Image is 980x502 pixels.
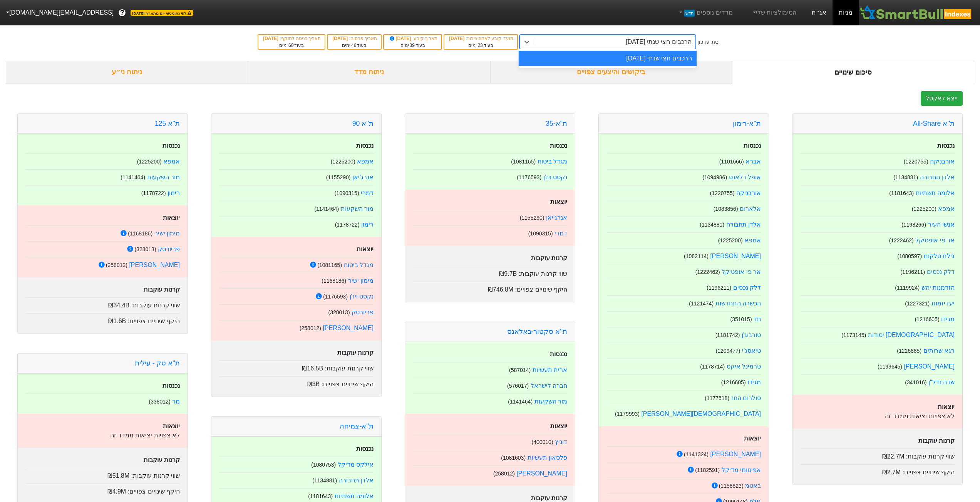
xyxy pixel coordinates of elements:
div: בעוד ימים [388,42,437,49]
a: אורבניקה [736,190,761,196]
a: אמפא [357,158,374,165]
a: מגדל ביטוח [538,158,567,165]
a: טרמינל איקס [727,363,761,370]
small: ( 341016 ) [905,379,926,385]
span: [DATE] [449,36,466,41]
span: לפי נתוני סוף יום מתאריך [DATE] [131,10,193,16]
div: בעוד ימים [262,42,321,49]
a: [PERSON_NAME] [904,363,955,370]
a: מור השקעות [147,174,180,180]
strong: נכנסות [356,445,374,452]
small: ( 1226885 ) [897,348,921,354]
a: אורבניקה [930,158,955,165]
a: טורבוג'ן [742,332,761,338]
a: דלק נכסים [927,269,955,275]
button: ייצא לאקסל [921,91,963,106]
div: היקף שינויים צפויים : [800,464,955,477]
small: ( 1168186 ) [322,278,346,284]
a: ת"א-35 [546,120,567,127]
a: מור השקעות [534,398,567,405]
small: ( 258012 ) [106,262,127,268]
strong: יוצאות [744,435,761,442]
div: בעוד ימים [332,42,377,49]
strong: יוצאות [550,198,567,205]
a: אלדן תחבורה [920,174,955,180]
a: ת''א-צמיחה [340,422,374,430]
a: פלסאון תעשיות [528,454,567,461]
small: ( 1225200 ) [137,158,162,165]
a: רימון [361,221,374,228]
small: ( 1196211 ) [707,285,731,291]
small: ( 1081603 ) [501,455,526,461]
a: אמפא [938,205,955,212]
a: מגידו [747,379,761,385]
small: ( 1181643 ) [308,493,333,499]
small: ( 1216605 ) [915,316,940,322]
a: ארית תעשיות [533,367,567,373]
a: הכשרה התחדשות [715,300,761,307]
a: חד [754,316,761,322]
small: ( 258012 ) [493,470,515,477]
a: אנשי העיר [928,221,955,228]
small: ( 328013 ) [328,309,350,315]
small: ( 1090315 ) [528,230,553,237]
strong: נכנסות [550,351,567,357]
a: יעז יזמות [931,300,955,307]
div: ניתוח ני״ע [6,61,248,83]
a: אלארום [740,205,761,212]
small: ( 1220755 ) [904,158,928,165]
span: חדש [684,10,695,17]
small: ( 1178722 ) [141,190,166,196]
small: ( 1168186 ) [128,230,152,237]
span: [DATE] [389,36,412,41]
a: פריורטק [158,246,180,252]
strong: נכנסות [550,142,567,149]
p: לא צפויות יציאות ממדד זה [25,431,180,440]
small: ( 1225200 ) [718,237,743,243]
div: ניתוח מדד [248,61,490,83]
a: אלומה תשתיות [916,190,955,196]
span: [DATE] [332,36,349,41]
strong: נכנסות [937,142,955,149]
a: סולרום החז [731,395,761,401]
small: ( 1081165 ) [511,158,536,165]
small: ( 1094986 ) [702,174,727,180]
small: ( 1199645 ) [878,364,902,370]
div: תאריך כניסה לתוקף : [262,35,321,42]
a: טיאסג'י [742,347,761,354]
a: מדדים נוספיםחדש [675,5,736,20]
small: ( 1225200 ) [912,206,936,212]
p: לא צפויות יציאות ממדד זה [800,412,955,421]
a: אופל בלאנס [729,174,761,180]
span: ₪51.8M [107,472,129,479]
a: ת''א-רימון [733,120,761,127]
a: [PERSON_NAME] [516,470,567,477]
small: ( 576017 ) [507,383,529,389]
a: הזדמנות יהש [921,284,955,291]
a: אמפא [163,158,180,165]
a: אמפא [744,237,761,243]
small: ( 1181742 ) [715,332,740,338]
small: ( 1225200 ) [331,158,355,165]
strong: קרנות עוקבות [144,286,180,293]
a: ת''א טק - עילית [135,359,180,367]
small: ( 1080753 ) [311,462,336,468]
a: מור השקעות [341,205,374,212]
a: נקסט ויז'ן [350,293,374,300]
strong: קרנות עוקבות [531,255,567,261]
a: [PERSON_NAME] [710,451,761,457]
div: שווי קרנות עוקבות : [219,360,374,373]
a: מר [172,398,180,405]
strong: קרנות עוקבות [144,457,180,463]
small: ( 1141464 ) [314,206,339,212]
a: [DEMOGRAPHIC_DATA] יסודות [868,332,955,338]
small: ( 1178714 ) [700,364,725,370]
strong: יוצאות [938,404,955,410]
div: שווי קרנות עוקבות : [25,468,180,480]
small: ( 1083856 ) [714,206,738,212]
div: בעוד ימים [448,42,513,49]
span: ? [120,8,124,18]
small: ( 1082114 ) [684,253,709,259]
span: ₪2.7M [882,469,901,475]
small: ( 1176593 ) [517,174,541,180]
